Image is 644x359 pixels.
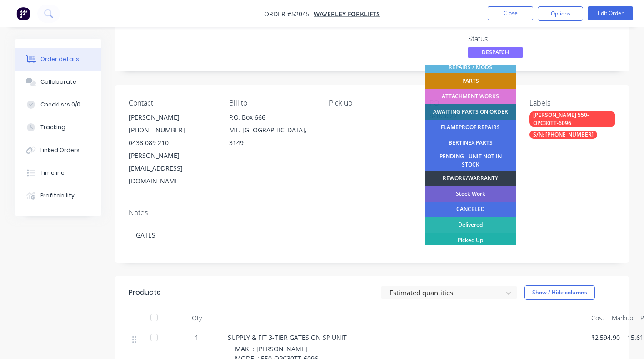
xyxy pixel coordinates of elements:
[529,131,597,139] div: S/N: [PHONE_NUMBER]
[15,93,101,116] button: Checklists 0/0
[425,135,516,151] div: BERTINEX PARTS
[529,111,615,127] div: [PERSON_NAME] 550-OPC30TT-6096
[129,124,215,137] div: [PHONE_NUMBER]
[15,184,101,207] button: Profitability
[329,99,415,107] div: Pick up
[195,333,199,342] span: 1
[524,285,595,300] button: Show / Hide columns
[229,124,315,149] div: MT. [GEOGRAPHIC_DATA], 3149
[468,47,523,58] span: DESPATCH
[229,111,315,149] div: P.O. Box 666MT. [GEOGRAPHIC_DATA], 3149
[538,6,583,21] button: Options
[16,7,30,20] img: Factory
[15,48,101,71] button: Order details
[170,309,224,327] div: Qty
[425,120,516,135] div: FLAMEPROOF REPAIRS
[229,111,315,124] div: P.O. Box 666
[425,104,516,120] div: AWAITING PARTS ON ORDER
[40,192,75,200] div: Profitability
[314,10,380,18] a: WAVERLEY FORKLIFTS
[40,146,80,154] div: Linked Orders
[591,333,620,342] span: $2,594.90
[40,169,65,177] div: Timeline
[15,162,101,184] button: Timeline
[425,89,516,104] div: ATTACHMENT WORKS
[468,47,523,61] button: DESPATCH
[425,171,516,186] div: REWORK/WARRANTY
[529,99,615,107] div: Labels
[15,116,101,139] button: Tracking
[40,101,80,109] div: Checklists 0/0
[425,202,516,217] div: CANCELED
[608,309,637,327] div: Markup
[425,151,516,171] div: PENDING - UNIT NOT IN STOCK
[40,123,65,131] div: Tracking
[129,149,215,187] div: [PERSON_NAME][EMAIL_ADDRESS][DOMAIN_NAME]
[129,287,160,298] div: Products
[264,10,314,18] span: Order #52045 -
[588,6,633,20] button: Edit Order
[129,208,615,217] div: Notes
[15,71,101,93] button: Collaborate
[40,78,76,86] div: Collaborate
[40,55,79,63] div: Order details
[228,333,347,342] span: SUPPLY & FIT 3-TIER GATES ON SP UNIT
[425,186,516,202] div: Stock Work
[425,73,516,89] div: PARTS
[129,137,215,149] div: 0438 089 210
[488,6,533,20] button: Close
[129,111,215,187] div: [PERSON_NAME][PHONE_NUMBER]0438 089 210[PERSON_NAME][EMAIL_ADDRESS][DOMAIN_NAME]
[15,139,101,162] button: Linked Orders
[425,233,516,248] div: Picked Up
[129,99,215,107] div: Contact
[129,221,615,249] div: GATES
[425,217,516,233] div: Delivered
[229,99,315,107] div: Bill to
[129,111,215,124] div: [PERSON_NAME]
[588,309,608,327] div: Cost
[468,35,536,43] div: Status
